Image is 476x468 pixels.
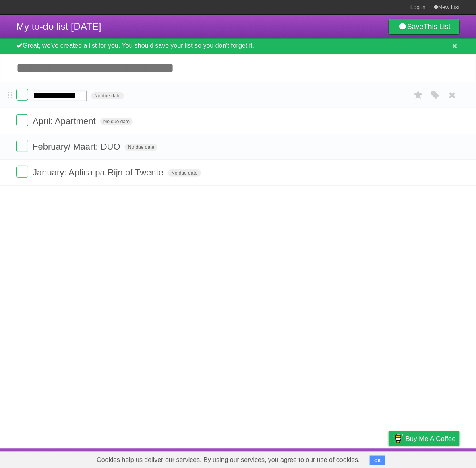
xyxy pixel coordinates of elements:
[33,167,166,177] span: January: Aplica pa Rijn of Twente
[393,432,404,445] img: Buy me a coffee
[16,21,101,32] span: My to-do list [DATE]
[281,451,298,466] a: About
[389,19,460,35] a: SaveThis List
[33,142,122,152] span: February/ Maart: DUO
[424,23,451,31] b: This List
[351,451,368,466] a: Terms
[389,431,460,446] a: Buy me a coffee
[308,451,341,466] a: Developers
[125,144,157,151] span: No due date
[370,456,385,465] button: OK
[33,116,98,126] span: April: Apartment
[378,451,399,466] a: Privacy
[91,92,124,99] span: No due date
[16,89,28,101] label: Done
[16,114,28,126] label: Done
[16,140,28,152] label: Done
[168,169,201,177] span: No due date
[16,166,28,178] label: Done
[100,118,133,125] span: No due date
[411,89,426,102] label: Star task
[409,451,460,466] a: Suggest a feature
[89,452,368,468] span: Cookies help us deliver our services. By using our services, you agree to our use of cookies.
[406,432,456,446] span: Buy me a coffee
